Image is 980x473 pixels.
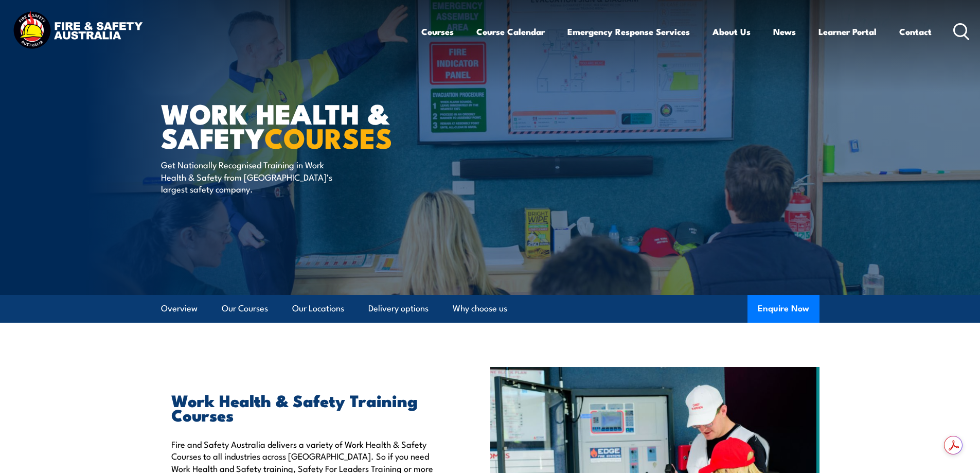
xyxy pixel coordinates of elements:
a: About Us [712,18,751,45]
button: Enquire Now [747,295,819,323]
a: Our Locations [292,295,344,322]
a: Contact [899,18,932,45]
a: News [773,18,796,45]
h1: Work Health & Safety [161,101,415,149]
a: Emergency Response Services [567,18,690,45]
a: Overview [161,295,198,322]
a: Course Calendar [476,18,545,45]
h2: Work Health & Safety Training Courses [171,393,443,422]
a: Learner Portal [818,18,877,45]
a: Why choose us [453,295,507,322]
p: Get Nationally Recognised Training in Work Health & Safety from [GEOGRAPHIC_DATA]’s largest safet... [161,159,349,195]
strong: COURSES [264,115,393,158]
a: Delivery options [368,295,429,322]
a: Courses [421,18,454,45]
a: Our Courses [222,295,268,322]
